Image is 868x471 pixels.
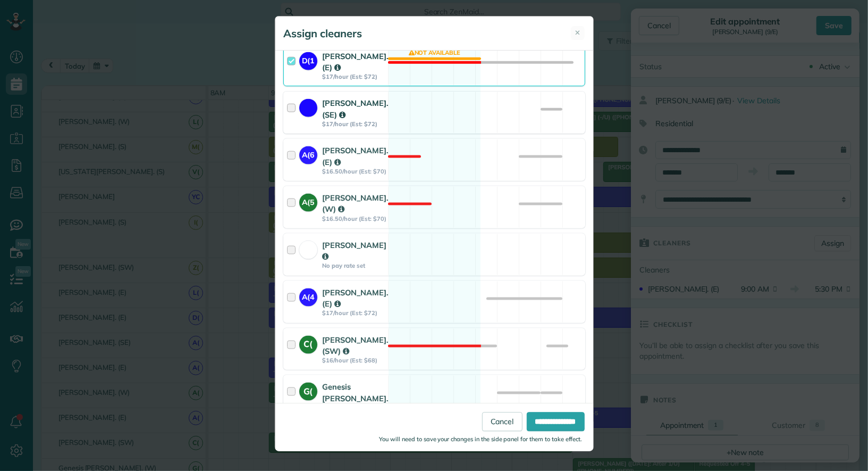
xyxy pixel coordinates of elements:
[323,382,389,415] strong: Genesis [PERSON_NAME]. (W)
[323,309,389,317] strong: $17/hour (Est: $72)
[323,215,389,222] strong: $16.50/hour (Est: $70)
[299,146,317,161] strong: A(6
[323,357,389,364] strong: $16/hour (Est: $68)
[323,73,389,80] strong: $17/hour (Est: $72)
[482,412,523,431] a: Cancel
[299,383,317,398] strong: G(
[299,336,317,351] strong: C(
[323,51,389,72] strong: [PERSON_NAME]. (E)
[323,240,387,261] strong: [PERSON_NAME]
[380,435,583,443] small: You will need to save your changes in the side panel for them to take effect.
[299,288,317,303] strong: A(4
[299,194,317,208] strong: A(5
[323,193,389,214] strong: [PERSON_NAME]. (W)
[323,145,389,167] strong: [PERSON_NAME]. (E)
[284,26,363,41] h5: Assign cleaners
[323,98,389,119] strong: [PERSON_NAME]. (SE)
[323,168,389,175] strong: $16.50/hour (Est: $70)
[323,120,389,128] strong: $17/hour (Est: $72)
[575,28,581,38] span: ✕
[323,262,387,269] strong: No pay rate set
[323,287,389,309] strong: [PERSON_NAME]. (E)
[299,52,317,67] strong: D(1
[323,335,389,356] strong: [PERSON_NAME]. (SW)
